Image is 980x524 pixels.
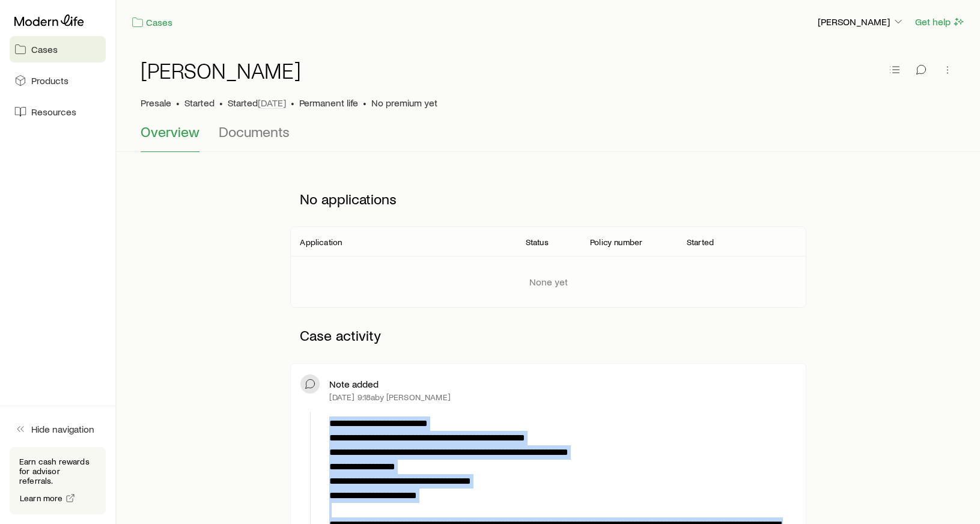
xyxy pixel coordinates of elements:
[141,97,171,109] p: Presale
[10,36,106,62] a: Cases
[329,378,379,390] p: Note added
[590,237,642,247] p: Policy number
[31,75,68,87] span: Products
[526,237,549,247] p: Status
[10,99,106,125] a: Resources
[219,97,223,109] span: •
[19,457,96,486] p: Earn cash rewards for advisor referrals.
[141,58,301,82] h1: [PERSON_NAME]
[31,43,58,55] span: Cases
[687,237,714,247] p: Started
[299,97,358,109] span: Permanent life
[915,15,966,29] button: Get help
[176,97,180,109] span: •
[141,123,956,152] div: Case details tabs
[363,97,367,109] span: •
[228,97,286,109] p: Started
[141,123,199,140] span: Overview
[818,16,904,28] p: [PERSON_NAME]
[20,494,63,502] span: Learn more
[10,416,106,442] button: Hide navigation
[529,276,568,288] p: None yet
[290,317,806,353] p: Case activity
[817,15,905,29] button: [PERSON_NAME]
[290,181,806,217] p: No applications
[184,97,215,109] span: Started
[10,67,106,94] a: Products
[131,16,173,29] a: Cases
[300,237,342,247] p: Application
[329,392,450,402] p: [DATE] 9:18a by [PERSON_NAME]
[10,447,106,514] div: Earn cash rewards for advisor referrals.Learn more
[31,423,94,435] span: Hide navigation
[291,97,294,109] span: •
[371,97,437,109] span: No premium yet
[219,123,290,140] span: Documents
[31,106,76,118] span: Resources
[258,97,286,109] span: [DATE]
